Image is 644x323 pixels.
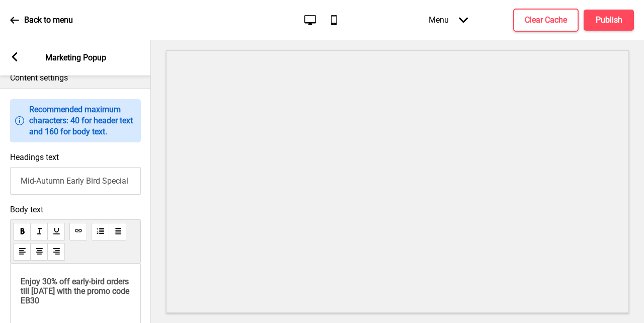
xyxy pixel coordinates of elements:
button: unorderedList [109,223,126,240]
button: italic [30,223,48,240]
a: Back to menu [10,7,73,34]
label: Headings text [10,152,59,162]
button: underline [47,223,65,240]
button: bold [13,223,31,240]
p: Back to menu [24,15,73,26]
button: alignCenter [30,243,48,261]
div: Menu [419,5,478,35]
button: alignLeft [13,243,31,261]
button: orderedList [92,223,109,240]
p: Content settings [10,72,141,84]
button: Clear Cache [513,9,579,32]
p: Marketing Popup [45,52,106,63]
button: Publish [584,10,634,31]
h4: Clear Cache [525,15,567,26]
button: alignRight [47,243,65,261]
span: Body text [10,205,141,214]
h4: Publish [596,15,622,26]
p: Recommended maximum characters: 40 for header text and 160 for body text. [29,104,136,137]
span: Enjoy 30% off early-bird orders till [DATE] with the promo code EB30 [21,277,131,305]
button: link [69,223,87,240]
